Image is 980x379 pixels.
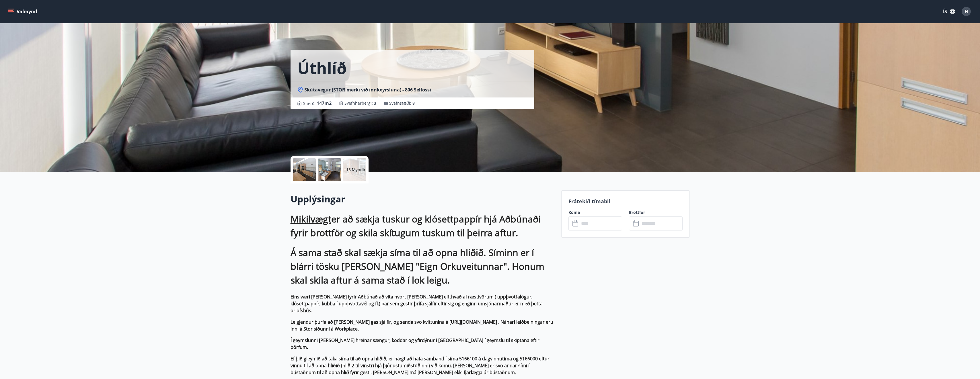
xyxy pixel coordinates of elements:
[291,246,544,286] strong: Á sama stað skal sækja síma til að opna hliðið. Síminn er í blárri tösku [PERSON_NAME] "Eign Orku...
[568,210,622,215] label: Koma
[344,167,366,173] p: +16 Myndir
[291,337,539,350] strong: Í geymslunni [PERSON_NAME] hreinar sængur, koddar og yfirdýnur í [GEOGRAPHIC_DATA] í geymslu til ...
[965,8,968,15] span: H
[317,100,332,106] span: 147 m2
[291,319,553,332] strong: Leigjendur þurfa að [PERSON_NAME] gas sjálfir, og senda svo kvittunina á [URL][DOMAIN_NAME] . Nán...
[959,5,973,18] button: H
[568,198,683,205] p: Frátekið tímabil
[940,6,958,17] button: ÍS
[389,100,415,106] span: Svefnstæði :
[291,294,543,314] strong: Eins væri [PERSON_NAME] fyrir Aðbúnað að vita hvort [PERSON_NAME] eitthvað af ræstivörum ( uppþvo...
[291,355,550,376] strong: Ef þið gleymið að taka síma til að opna hliðið, er hægt að hafa samband í síma 5166100 á dagvinnu...
[304,87,431,93] span: Skútavegur (STOR merki við innkeyrsluna) - 806 Selfossi
[374,100,376,106] span: 3
[344,100,376,106] span: Svefnherbergi :
[291,213,541,239] strong: er að sækja tuskur og klósettpappír hjá Aðbúnaði fyrir brottför og skila skítugum tuskum til þeir...
[412,100,415,106] span: 8
[303,100,332,107] span: Stærð :
[291,193,554,205] h2: Upplýsingar
[297,57,347,79] h1: Úthlíð
[7,6,39,17] button: menu
[629,210,683,215] label: Brottför
[291,213,331,225] ins: Mikilvægt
